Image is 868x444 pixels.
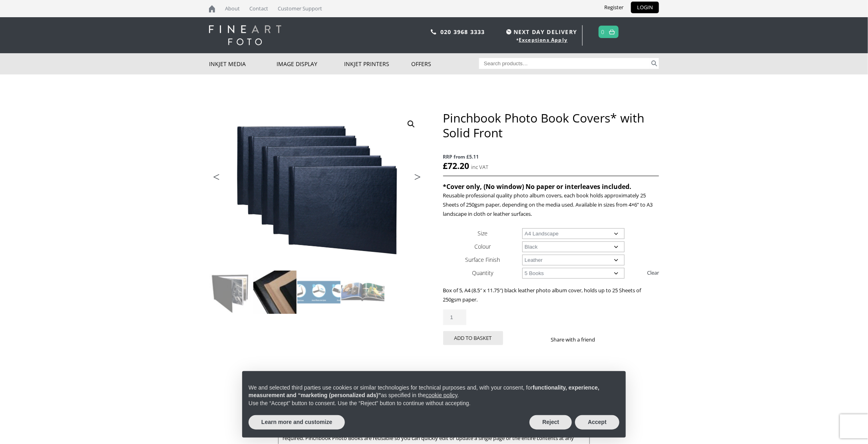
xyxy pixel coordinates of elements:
[443,152,659,161] span: RRP from £5.11
[404,117,418,131] a: View full-screen image gallery
[474,243,491,250] label: Colour
[506,29,512,34] img: time.svg
[624,336,631,343] img: email sharing button
[440,28,485,36] a: 020 3968 3333
[530,415,572,430] button: Reject
[575,415,619,430] button: Accept
[519,36,567,43] a: Exceptions Apply
[236,365,632,444] div: Notice
[443,286,659,304] p: Box of 5, A4 (8.5″ x 11.75″) black leather photo album cover, holds up to 25 Sheets of 250gsm paper.
[341,315,384,358] img: Pinchbook Photo Book Covers* with Solid Front - Image 8
[426,392,458,398] a: cookie policy
[249,415,345,430] button: Learn more and customize
[472,269,493,277] label: Quantity
[209,315,253,358] img: Pinchbook Photo Book Covers* with Solid Front - Image 5
[443,182,659,191] h4: *Cover only, (No window) No paper or interleaves included.
[647,266,659,279] a: Clear options
[209,271,253,314] img: Pinchbook Photo Book Covers* with Solid Front
[253,315,297,358] img: Pinchbook Photo Book Covers* with Solid Front - Image 6
[443,160,448,171] span: £
[504,27,577,36] span: NEXT DAY DELIVERY
[605,336,611,343] img: facebook sharing button
[443,309,466,325] input: Product quantity
[443,191,659,219] p: Reusable professional quality photo album covers, each book holds approximately 25 Sheets of 250g...
[601,26,605,38] a: 0
[478,229,488,237] label: Size
[209,25,281,45] img: logo-white.svg
[431,29,436,34] img: phone.svg
[249,400,619,408] p: Use the “Accept” button to consent. Use the “Reject” button to continue without accepting.
[609,29,615,34] img: basket.svg
[297,271,340,314] img: Pinchbook Photo Book Covers* with Solid Front - Image 3
[297,315,340,358] img: Pinchbook Photo Book Covers* with Solid Front - Image 7
[344,53,412,74] a: Inkjet Printers
[249,384,619,400] p: We and selected third parties use cookies or similar technologies for technical purposes and, wit...
[615,336,621,343] img: twitter sharing button
[277,53,344,74] a: Image Display
[253,271,297,314] img: Pinchbook Photo Book Covers* with Solid Front - Image 2
[209,53,277,74] a: Inkjet Media
[443,331,503,345] button: Add to basket
[443,110,659,140] h1: Pinchbook Photo Book Covers* with Solid Front
[443,160,470,171] bdi: 72.20
[631,2,659,13] a: LOGIN
[341,271,384,314] img: Pinchbook Photo Book Covers* with Solid Front - Image 4
[479,58,650,69] input: Search products…
[465,256,500,263] label: Surface Finish
[412,53,479,74] a: Offers
[598,2,629,13] a: Register
[249,384,599,399] strong: functionality, experience, measurement and “marketing (personalized ads)”
[551,335,605,344] p: Share with a friend
[650,58,659,69] button: Search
